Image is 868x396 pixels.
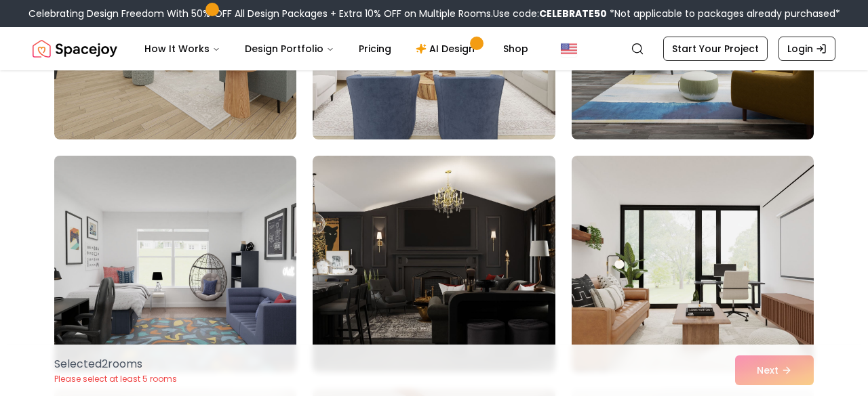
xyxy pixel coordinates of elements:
[607,7,840,20] span: *Not applicable to packages already purchased*
[33,35,117,62] img: Spacejoy Logo
[28,7,840,20] div: Celebrating Design Freedom With 50% OFF All Design Packages + Extra 10% OFF on Multiple Rooms.
[539,7,607,20] b: CELEBRATE50
[54,356,177,372] p: Selected 2 room s
[33,35,117,62] a: Spacejoy
[405,35,490,62] a: AI Design
[134,35,231,62] button: How It Works
[48,150,302,378] img: Room room-79
[348,35,402,62] a: Pricing
[572,156,814,372] img: Room room-81
[234,35,345,62] button: Design Portfolio
[663,37,768,61] a: Start Your Project
[33,27,835,70] nav: Global
[134,35,539,62] nav: Main
[561,41,577,57] img: United States
[778,37,835,61] a: Login
[493,7,607,20] span: Use code:
[492,35,539,62] a: Shop
[313,156,555,372] img: Room room-80
[54,374,177,384] p: Please select at least 5 rooms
